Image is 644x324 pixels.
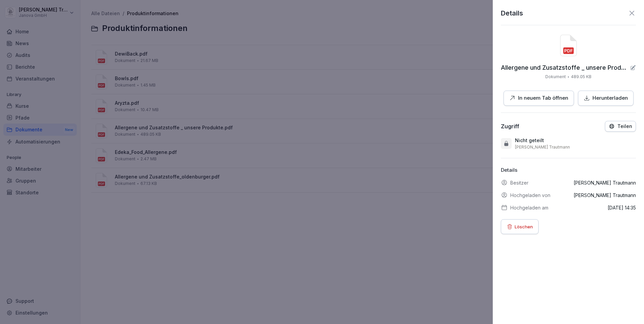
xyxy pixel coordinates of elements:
p: Besitzer [510,179,528,186]
p: [DATE] 14:35 [608,204,636,211]
button: Löschen [501,219,539,234]
p: Allergene und Zusatzstoffe _ unsere Produkte.pdf [501,64,627,71]
button: Teilen [605,121,636,132]
p: Hochgeladen von [510,192,550,199]
p: [PERSON_NAME] Trautmann [574,179,636,186]
p: Dokument [545,74,566,80]
p: Herunterladen [592,94,628,102]
p: Teilen [617,124,632,129]
p: [PERSON_NAME] Trautmann [574,192,636,199]
button: Herunterladen [578,91,634,106]
button: In neuem Tab öffnen [504,91,574,106]
p: In neuem Tab öffnen [518,94,568,102]
div: Zugriff [501,123,519,130]
p: 489.05 KB [571,74,591,80]
p: [PERSON_NAME] Trautmann [515,144,570,150]
p: Nicht geteilt [515,137,544,144]
p: Hochgeladen am [510,204,548,211]
p: Details [501,166,636,174]
p: Details [501,8,523,18]
p: Löschen [515,223,533,230]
